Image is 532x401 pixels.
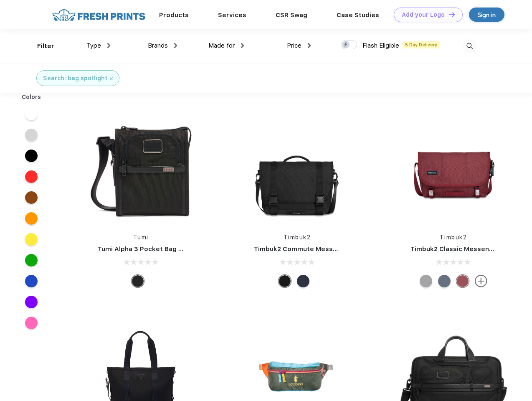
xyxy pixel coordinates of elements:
[50,8,148,22] img: fo%20logo%202.webp
[110,77,113,80] img: filter_cancel.svg
[279,275,291,287] div: Eco Black
[174,43,177,48] img: dropdown.png
[297,275,309,287] div: Eco Nautical
[410,245,514,253] a: Timbuk2 Classic Messenger Bag
[15,93,48,102] div: Colors
[98,245,195,253] a: Tumi Alpha 3 Pocket Bag Small
[241,114,352,225] img: func=resize&h=266
[86,42,101,49] span: Type
[308,43,311,48] img: dropdown.png
[456,275,469,287] div: Eco Collegiate Red
[449,12,455,17] img: DT
[469,8,504,22] a: Sign in
[284,234,311,241] a: Timbuk2
[254,245,366,253] a: Timbuk2 Commute Messenger Bag
[148,42,168,49] span: Brands
[107,43,110,48] img: dropdown.png
[475,275,487,287] img: more.svg
[362,42,399,49] span: Flash Eligible
[402,11,445,18] div: Add your Logo
[43,74,107,83] div: Search: bag spotlight
[208,42,235,49] span: Made for
[241,43,244,48] img: dropdown.png
[159,11,189,19] a: Products
[85,114,196,225] img: func=resize&h=266
[287,42,301,49] span: Price
[132,275,144,287] div: Black
[478,10,496,20] div: Sign in
[420,275,432,287] div: Eco Rind Pop
[398,114,509,225] img: func=resize&h=266
[438,275,451,287] div: Eco Lightbeam
[37,41,54,51] div: Filter
[133,234,149,241] a: Tumi
[403,41,440,48] span: 5 Day Delivery
[440,234,467,241] a: Timbuk2
[463,39,476,53] img: desktop_search.svg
